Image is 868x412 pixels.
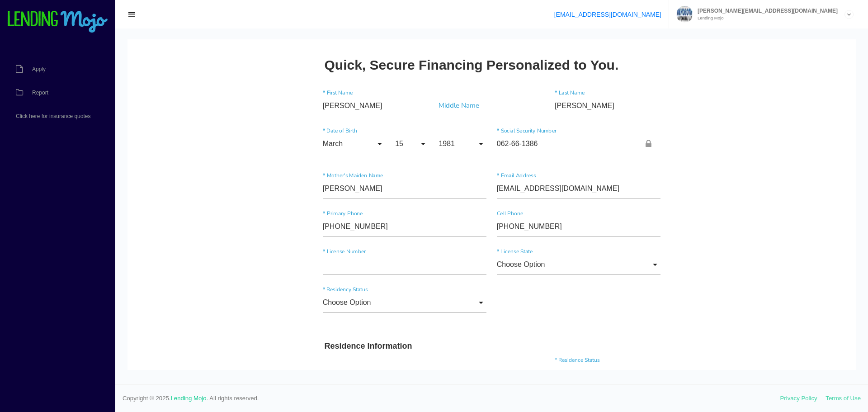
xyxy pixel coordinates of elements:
a: Terms of Use [826,395,861,402]
span: Apply [32,66,46,72]
a: Privacy Policy [780,395,817,402]
span: [PERSON_NAME][EMAIL_ADDRESS][DOMAIN_NAME] [693,8,838,14]
img: logo-small.png [7,11,108,33]
h2: Quick, Secure Financing Personalized to You. [197,18,491,33]
h3: Residence Information [197,302,532,312]
small: Lending Mojo [693,16,838,20]
img: Profile image [676,6,693,23]
a: [EMAIL_ADDRESS][DOMAIN_NAME] [554,11,661,18]
span: Click here for insurance quotes [16,114,90,119]
span: Report [32,90,48,95]
span: Copyright © 2025. . All rights reserved. [123,394,780,403]
a: Lending Mojo [171,395,207,402]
